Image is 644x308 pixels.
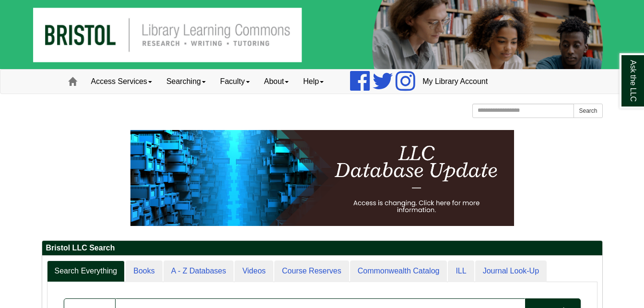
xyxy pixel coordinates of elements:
a: Books [126,261,162,282]
a: Commonwealth Catalog [350,261,447,282]
a: Searching [159,70,213,94]
a: A - Z Databases [164,261,234,282]
a: My Library Account [415,70,495,94]
a: Course Reserves [274,261,349,282]
h2: Bristol LLC Search [42,241,602,256]
a: About [257,70,296,94]
a: Search Everything [47,261,125,282]
a: Access Services [84,70,159,94]
button: Search [574,104,602,118]
img: HTML tutorial [130,130,514,226]
a: ILL [448,261,474,282]
a: Help [296,70,331,94]
a: Videos [234,261,273,282]
a: Faculty [213,70,257,94]
a: Journal Look-Up [475,261,547,282]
